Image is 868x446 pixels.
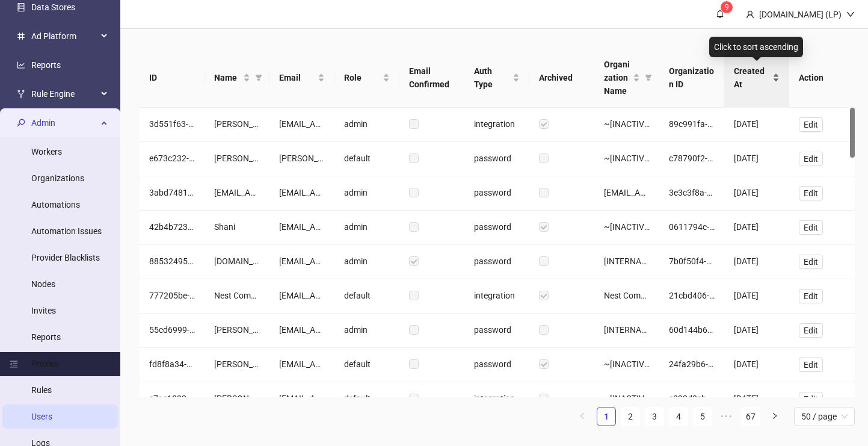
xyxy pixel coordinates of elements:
[645,74,652,81] span: filter
[149,220,195,234] div: 42b4b723-77d3-4dd2-b59b-c8c50911565d
[669,117,715,131] div: 89c991fa-b553-4fde-bcd1-686417f2882c
[804,120,818,129] span: Edit
[717,407,736,426] span: •••
[721,1,733,13] sup: 9
[746,10,754,19] span: user
[334,348,399,382] div: default
[669,289,715,302] div: 21cbd406-ef5c-46b0-9278-b11a051a8051
[804,257,818,267] span: Edit
[846,10,855,19] span: down
[17,119,25,127] span: key
[804,188,818,198] span: Edit
[255,74,262,81] span: filter
[604,392,650,405] div: ~[INACTIVE] [PERSON_NAME] [PERSON_NAME]
[31,111,97,135] span: Admin
[279,289,325,302] div: [EMAIL_ADDRESS][DOMAIN_NAME]
[604,255,650,268] div: [INTERNAL] [PERSON_NAME]'s Kitchn
[734,289,780,302] div: [DATE]
[621,407,640,426] li: 2
[214,152,260,165] div: [PERSON_NAME]
[334,48,399,108] th: Role
[669,407,688,426] li: 4
[734,358,780,371] div: [DATE]
[734,323,780,336] div: [DATE]
[214,392,260,405] div: [PERSON_NAME] [PERSON_NAME] Google API Connector
[399,48,464,108] th: Email Confirmed
[464,314,529,348] div: password
[149,117,195,131] div: 3d551f63-4ba9-4379-a305-2de8d706a136
[659,48,724,108] th: Organization ID
[279,71,315,84] span: Email
[31,147,62,156] a: Workers
[214,358,260,371] div: [PERSON_NAME]
[804,154,818,164] span: Edit
[799,392,823,406] button: Edit
[214,255,260,268] div: [DOMAIN_NAME] (OM)
[669,255,715,268] div: 7b0f50f4-6048-4198-9b21-e5cc8fa3b8cc
[529,48,594,108] th: Archived
[149,152,195,165] div: e673c232-076b-4b0c-a9fc-6f3d59718c9d
[604,186,650,199] div: [EMAIL_ADDRESS][DOMAIN_NAME]'s Kitchn
[604,117,650,131] div: ~[INACTIVE] Foodspring
[642,55,654,100] span: filter
[669,323,715,336] div: 60d144b6-fce2-407f-b91d-4c0563f6de73
[645,407,664,426] li: 3
[804,360,818,370] span: Edit
[799,186,823,200] button: Edit
[344,71,380,84] span: Role
[279,392,325,405] div: [EMAIL_ADDRESS][DOMAIN_NAME]
[597,407,616,426] li: 1
[31,253,100,262] a: Provider Blacklists
[804,326,818,335] span: Edit
[17,90,25,98] span: fork
[579,412,586,420] span: left
[669,392,715,405] div: c322d3eb-b496-4f45-a66d-e1689a045a1c
[597,407,615,426] a: 1
[669,407,688,426] a: 4
[765,407,784,426] button: right
[31,60,61,70] a: Reports
[279,220,325,234] div: [EMAIL_ADDRESS][DOMAIN_NAME]
[741,407,760,426] li: 67
[694,407,712,426] a: 5
[334,314,399,348] div: admin
[149,358,195,371] div: fd8f8a34-1fa8-4d3e-b926-b682a13e9e1b
[334,108,399,142] div: admin
[205,48,269,108] th: Name
[279,117,325,131] div: [EMAIL_ADDRESS][DOMAIN_NAME]
[334,176,399,211] div: admin
[279,323,325,336] div: [EMAIL_ADDRESS][DOMAIN_NAME]
[334,382,399,417] div: default
[804,223,818,232] span: Edit
[31,412,52,421] a: Users
[604,289,650,302] div: Nest Commerce
[269,48,334,108] th: Email
[734,392,780,405] div: [DATE]
[604,220,650,234] div: ~[INACTIVE] BlackBoard Media's Kitchn
[464,245,529,279] div: password
[801,407,848,426] span: 50 / page
[214,289,260,302] div: Nest Commerce Google API Connector
[717,407,736,426] li: Next 5 Pages
[279,186,325,199] div: [EMAIL_ADDRESS][DOMAIN_NAME]
[771,412,778,420] span: right
[334,245,399,279] div: admin
[693,407,712,426] li: 5
[604,358,650,371] div: ~[INACTIVE] Pollenary
[464,279,529,314] div: integration
[464,211,529,245] div: password
[149,392,195,405] div: c7ae1832-e17a-4530-9d1c-96e3e5dc47bb
[334,279,399,314] div: default
[799,220,823,235] button: Edit
[734,186,780,199] div: [DATE]
[334,142,399,176] div: default
[734,152,780,165] div: [DATE]
[464,382,529,417] div: integration
[149,289,195,302] div: 777205be-737a-4899-ad93-d0affd438d5f
[669,152,715,165] div: c78790f2-ecca-4567-8b20-5365824b5234
[149,186,195,199] div: 3abd7481-f3da-4380-b25f-8723dc102943
[709,37,803,57] div: Click to sort ascending
[140,48,205,108] th: ID
[573,407,592,426] li: Previous Page
[31,306,56,315] a: Invites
